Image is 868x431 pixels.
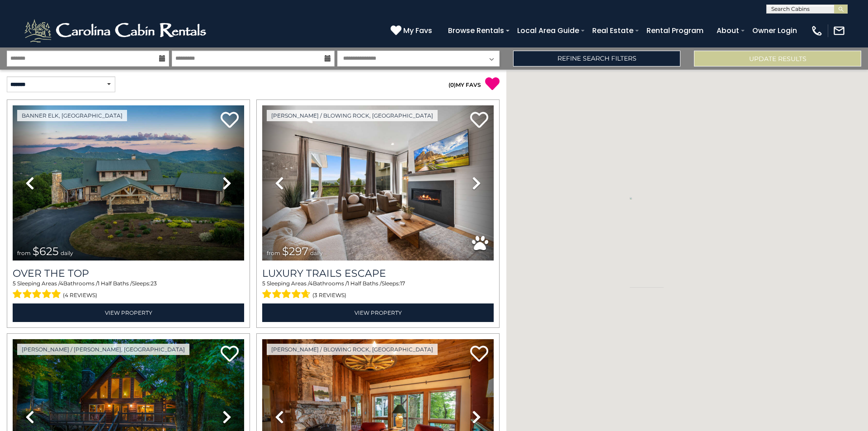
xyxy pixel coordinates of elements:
[448,81,456,88] span: ( )
[60,280,63,287] span: 4
[17,344,189,355] a: [PERSON_NAME] / [PERSON_NAME], [GEOGRAPHIC_DATA]
[391,25,434,37] a: My Favs
[13,105,244,260] img: thumbnail_167153549.jpeg
[588,23,638,38] a: Real Estate
[23,17,210,44] img: White-1-2.png
[151,280,157,287] span: 23
[450,81,454,88] span: 0
[400,280,405,287] span: 17
[642,23,708,38] a: Rental Program
[310,250,323,256] span: daily
[448,81,481,88] a: (0)MY FAVS
[267,110,438,121] a: [PERSON_NAME] / Blowing Rock, [GEOGRAPHIC_DATA]
[33,245,59,258] span: $625
[262,280,265,287] span: 5
[312,289,346,301] span: (3 reviews)
[221,111,239,130] a: Add to favorites
[262,267,494,279] a: Luxury Trails Escape
[61,250,73,256] span: daily
[513,51,680,66] a: Refine Search Filters
[282,245,308,258] span: $297
[470,111,488,130] a: Add to favorites
[267,250,280,256] span: from
[694,51,861,66] button: Update Results
[347,280,382,287] span: 1 Half Baths /
[712,23,744,38] a: About
[13,280,16,287] span: 5
[513,23,584,38] a: Local Area Guide
[262,105,494,260] img: thumbnail_168695581.jpeg
[309,280,313,287] span: 4
[221,345,239,364] a: Add to favorites
[443,23,509,38] a: Browse Rentals
[17,250,31,256] span: from
[267,344,438,355] a: [PERSON_NAME] / Blowing Rock, [GEOGRAPHIC_DATA]
[262,279,494,301] div: Sleeping Areas / Bathrooms / Sleeps:
[262,303,494,322] a: View Property
[403,25,432,36] span: My Favs
[63,289,97,301] span: (4 reviews)
[17,110,127,121] a: Banner Elk, [GEOGRAPHIC_DATA]
[98,280,132,287] span: 1 Half Baths /
[811,24,823,37] img: phone-regular-white.png
[833,24,845,37] img: mail-regular-white.png
[470,345,488,364] a: Add to favorites
[13,279,244,301] div: Sleeping Areas / Bathrooms / Sleeps:
[13,267,244,279] a: Over The Top
[748,23,802,38] a: Owner Login
[13,303,244,322] a: View Property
